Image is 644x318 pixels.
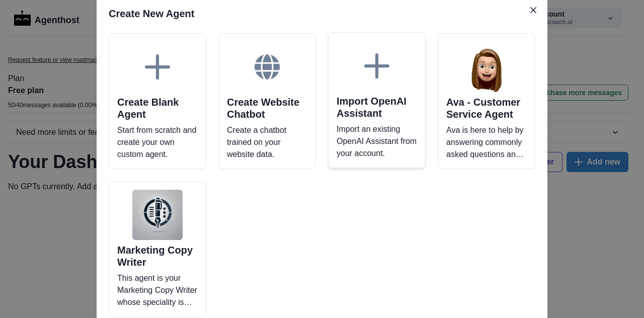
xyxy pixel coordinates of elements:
[446,96,527,120] h2: Ava - Customer Service Agent
[337,123,417,160] p: Import an existing OpenAI Assistant from your account.
[132,190,183,240] img: Marketing Copy Writer
[337,95,417,119] h2: Import OpenAI Assistant
[525,2,541,18] button: Close
[117,96,198,120] h2: Create Blank Agent
[461,42,512,92] img: Ava - Customer Service Agent
[117,244,198,268] h2: Marketing Copy Writer
[446,124,527,161] p: Ava is here to help by answering commonly asked questions and more!
[117,124,198,161] p: Start from scratch and create your own custom agent.
[117,272,198,308] p: This agent is your Marketing Copy Writer whose speciality is helping you craft copy that speaks t...
[227,96,307,120] h2: Create Website Chatbot
[227,124,307,161] p: Create a chatbot trained on your website data.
